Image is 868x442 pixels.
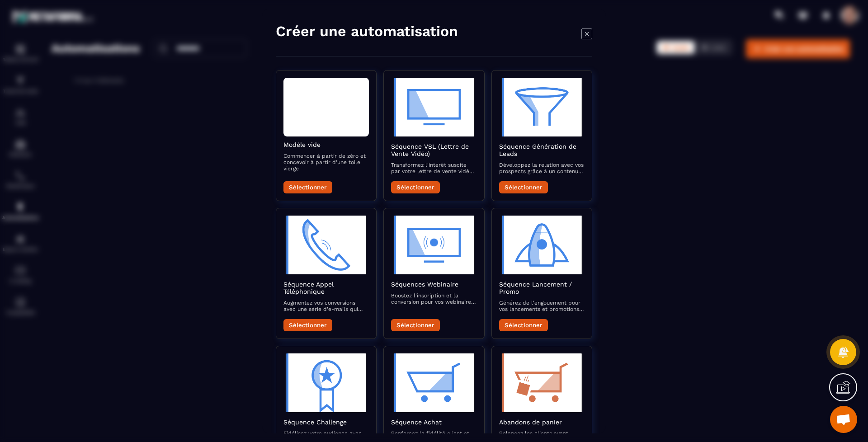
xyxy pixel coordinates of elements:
h2: Séquence Challenge [283,418,369,426]
h2: Séquences Webinaire [391,281,476,288]
h2: Séquence Génération de Leads [499,143,585,157]
h2: Modèle vide [283,141,369,148]
button: Sélectionner [283,181,332,193]
a: Ouvrir le chat [830,406,857,433]
img: automation-objective-icon [391,216,476,274]
p: Développez la relation avec vos prospects grâce à un contenu attractif qui les accompagne vers la... [499,162,585,174]
p: Transformez l'intérêt suscité par votre lettre de vente vidéo en actions concrètes avec des e-mai... [391,162,476,174]
img: automation-objective-icon [391,353,476,412]
img: automation-objective-icon [283,216,369,274]
img: automation-objective-icon [499,216,585,274]
h2: Séquence Achat [391,418,476,426]
button: Sélectionner [391,181,440,193]
p: Générez de l'engouement pour vos lancements et promotions avec une séquence d’e-mails captivante ... [499,300,585,312]
button: Sélectionner [283,319,332,331]
button: Sélectionner [499,181,548,193]
img: automation-objective-icon [499,353,585,412]
h2: Abandons de panier [499,418,585,426]
h4: Créer une automatisation [276,22,458,40]
h2: Séquence Appel Téléphonique [283,281,369,295]
img: automation-objective-icon [283,353,369,412]
h2: Séquence Lancement / Promo [499,281,585,295]
img: automation-objective-icon [499,78,585,136]
img: automation-objective-icon [391,78,476,136]
p: Augmentez vos conversions avec une série d’e-mails qui préparent et suivent vos appels commerciaux [283,300,369,312]
button: Sélectionner [499,319,548,331]
p: Boostez l'inscription et la conversion pour vos webinaires avec des e-mails qui informent, rappel... [391,292,476,305]
button: Sélectionner [391,319,440,331]
p: Commencer à partir de zéro et concevoir à partir d'une toile vierge [283,153,369,172]
h2: Séquence VSL (Lettre de Vente Vidéo) [391,143,476,157]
